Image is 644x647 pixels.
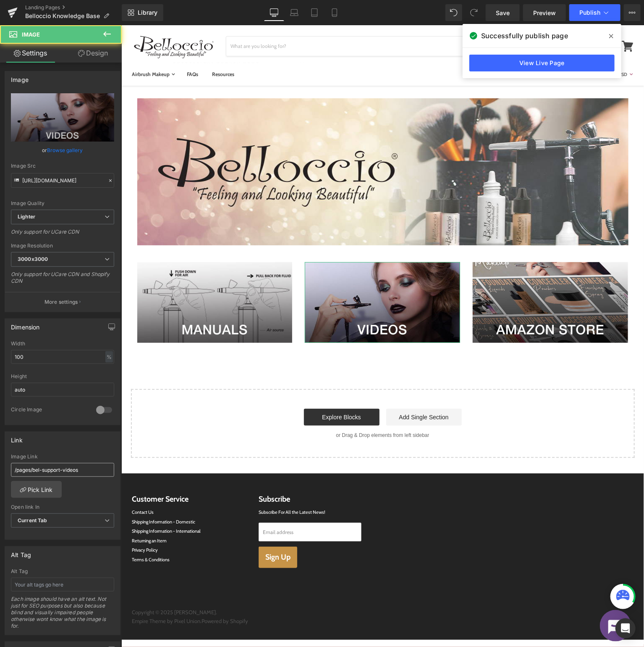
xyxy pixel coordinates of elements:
p: . [10,593,512,599]
div: Image Link [11,454,114,460]
div: Height [11,373,114,379]
p: More settings [45,298,78,306]
a: Add Single Section [265,384,340,400]
b: Current Tab [18,517,47,523]
input: Link [11,173,114,188]
button: Search [437,11,460,31]
div: Only support for UCare CDN [11,229,114,241]
a: Desktop [264,4,284,21]
a: Terms & Conditions [10,531,48,537]
button: Redo [466,4,482,21]
div: Image [11,71,29,83]
b: 3000x3000 [18,256,48,262]
a: Explore Blocks [183,384,258,400]
div: Only support for UCare CDN and Shopify CDN [11,271,114,290]
input: Your alt tags go here [11,578,114,592]
p: or Drag & Drop elements from left sidebar [23,407,500,413]
span: Publish [579,9,600,16]
a: New Library [122,4,163,21]
a: Resources [84,41,119,57]
span: Successfully publish page [481,31,568,41]
button: Sign Up [137,521,176,543]
a: Preview [523,4,566,21]
div: Image Quality [11,200,114,206]
button: More settings [5,292,120,312]
button: More [624,4,641,21]
a: Login [470,41,492,57]
input: auto [11,350,114,364]
a: Powered by Shopify [80,592,127,599]
div: Alt Tag [11,568,114,574]
ul: Customer Service [10,484,125,539]
div: Open link In [11,504,114,510]
input: Email address [137,497,240,517]
a: Tablet [304,4,325,21]
p: Subscribe For All the Latest News! [137,484,253,491]
a: Empire Theme by Pixel Union [10,592,79,599]
input: Search [105,11,437,31]
a: Returning an Item [10,513,45,518]
a: Pick Link [11,481,62,498]
div: Circle Image [11,406,88,415]
div: Width [11,341,114,347]
input: auto [11,383,114,397]
a: Design [63,44,123,63]
ul: Main menu [4,38,119,60]
div: Each image should have an alt text. Not just for SEO purposes but also because blind and visually... [11,596,114,635]
h2: Subscribe [137,465,253,484]
a: Browse gallery [47,143,83,158]
span: Library [138,9,157,16]
h2: Customer Service [10,465,125,484]
div: Image Resolution [11,243,114,249]
b: Lighter [18,213,35,220]
a: Contact Us [10,484,32,490]
a: Airbrush Makeup [4,41,58,57]
a: Mobile [325,4,345,21]
p: Copyright © 2025 [PERSON_NAME]. [10,584,512,590]
div: Alt Tag [11,547,31,558]
div: Dimension [11,319,40,331]
div: Image Src [11,163,114,169]
a: Laptop [284,4,304,21]
span: Preview [533,8,556,17]
a: Privacy Policy [10,522,37,528]
a: Shipping Information - International [10,503,79,509]
div: % [105,351,113,363]
span: Image [22,31,40,38]
button: Publish [569,4,620,21]
button: Undo [445,4,462,21]
div: Link [11,432,23,444]
span: Save [496,8,510,17]
input: https://your-shop.myshopify.com [11,463,114,477]
a: Landing Pages [25,4,122,11]
select: Change your currency [492,43,515,55]
div: Open Intercom Messenger [615,618,636,639]
a: Shipping Information - Domestic [10,494,74,500]
a: FAQs [59,41,83,57]
span: Belloccio Knowledge Base [25,13,100,19]
a: View Live Page [469,55,615,71]
div: or [11,146,114,155]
